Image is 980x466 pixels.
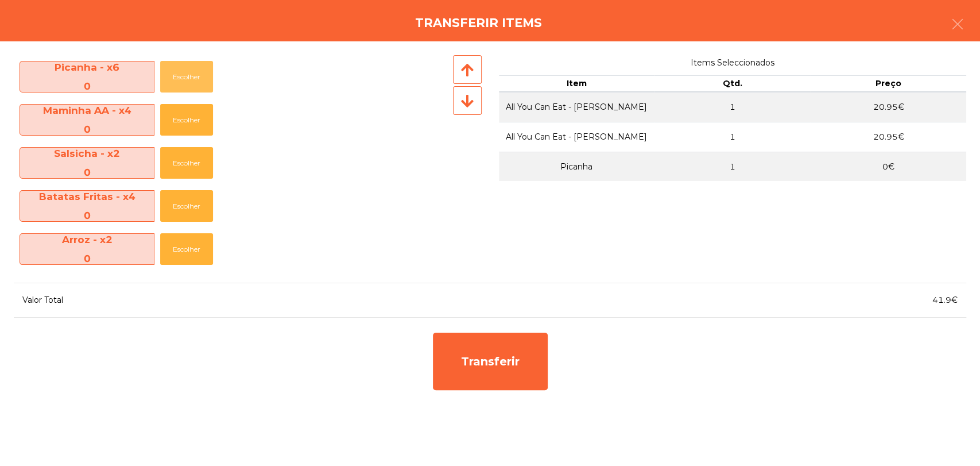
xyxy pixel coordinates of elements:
[20,163,154,182] div: 0
[499,75,655,93] th: Item
[499,152,655,182] td: Picanha
[654,152,811,182] td: 1
[22,295,63,305] span: Valor Total
[654,92,811,122] td: 1
[20,230,154,268] span: Arroz - x2
[20,120,154,138] div: 0
[160,190,213,222] button: Escolher
[20,77,154,95] div: 0
[20,58,154,95] span: Picanha - x6
[499,122,655,152] td: All You Can Eat - [PERSON_NAME]
[932,295,958,305] span: 41.9€
[811,152,967,182] td: 0€
[654,122,811,152] td: 1
[499,55,967,71] span: Items Seleccionados
[20,187,154,225] span: Batatas Fritas - x4
[20,101,154,138] span: Maminha AA - x4
[811,122,967,152] td: 20.95€
[415,14,542,32] h4: Transferir items
[160,233,213,265] button: Escolher
[811,75,967,93] th: Preço
[20,144,154,182] span: Salsicha - x2
[433,333,548,390] div: Transferir
[160,147,213,179] button: Escolher
[20,206,154,225] div: 0
[654,75,811,93] th: Qtd.
[160,61,213,93] button: Escolher
[20,249,154,268] div: 0
[811,92,967,122] td: 20.95€
[499,92,655,122] td: All You Can Eat - [PERSON_NAME]
[160,104,213,136] button: Escolher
